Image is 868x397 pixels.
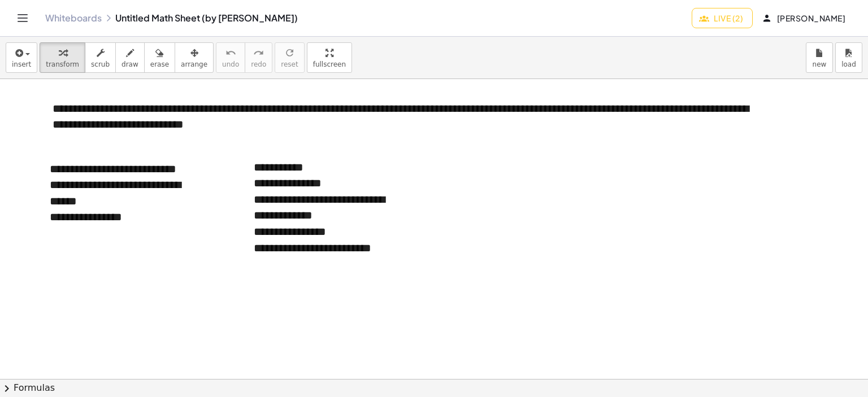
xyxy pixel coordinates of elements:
i: redo [253,46,264,60]
button: erase [144,42,175,73]
span: redo [251,60,266,68]
span: Live (2) [701,13,743,23]
button: arrange [175,42,214,73]
button: transform [40,42,85,73]
a: Whiteboards [45,12,102,24]
button: load [835,42,862,73]
span: reset [281,60,298,68]
button: Toggle navigation [14,9,32,27]
span: [PERSON_NAME] [764,13,845,23]
span: erase [150,60,169,68]
button: [PERSON_NAME] [755,8,854,28]
i: refresh [284,46,295,60]
button: insert [6,42,37,73]
span: undo [222,60,239,68]
button: fullscreen [307,42,352,73]
span: fullscreen [313,60,346,68]
button: draw [115,42,145,73]
i: undo [225,46,236,60]
span: arrange [181,60,207,68]
span: scrub [91,60,110,68]
button: undoundo [216,42,245,73]
button: Live (2) [692,8,753,28]
button: redoredo [245,42,272,73]
button: refreshreset [275,42,304,73]
span: new [813,60,827,68]
button: new [806,42,833,73]
span: transform [46,60,79,68]
span: draw [121,60,138,68]
span: insert [12,60,31,68]
span: load [841,60,856,68]
button: scrub [85,42,116,73]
